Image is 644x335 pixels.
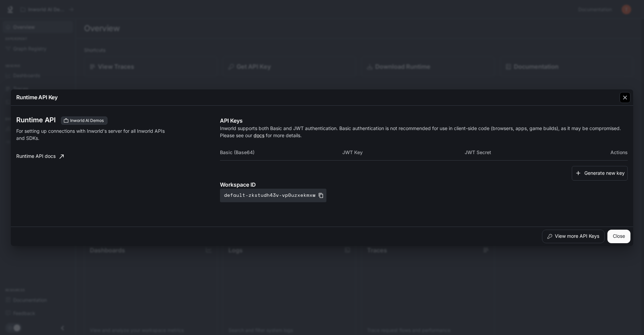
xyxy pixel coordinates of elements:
[16,127,165,142] p: For setting up connections with Inworld's server for all Inworld APIs and SDKs.
[16,117,56,123] h3: Runtime API
[16,93,58,101] p: Runtime API Key
[220,125,628,139] p: Inworld supports both Basic and JWT authentication. Basic authentication is not recommended for u...
[220,189,326,202] button: default-zkstudh43v-vp0uzxekmxw
[67,118,106,124] span: Inworld AI Demos
[572,166,628,181] button: Generate new key
[542,230,605,243] button: View more API Keys
[465,144,587,161] th: JWT Secret
[220,181,628,189] p: Workspace ID
[254,132,264,138] a: docs
[342,144,465,161] th: JWT Key
[14,150,66,163] a: Runtime API docs
[587,144,628,161] th: Actions
[607,230,630,243] button: Close
[61,117,107,125] div: These keys will apply to your current workspace only
[220,117,628,125] p: API Keys
[220,144,342,161] th: Basic (Base64)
